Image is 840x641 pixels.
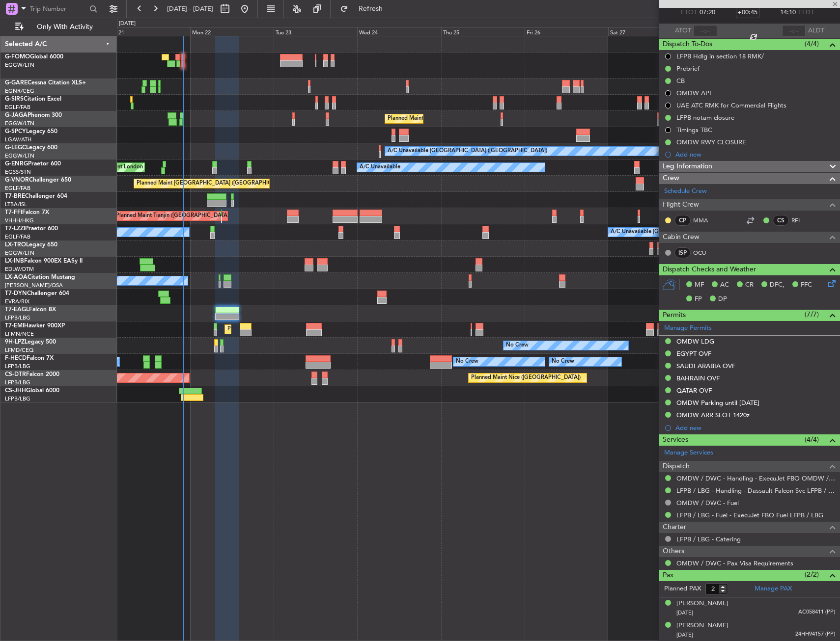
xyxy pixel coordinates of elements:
a: T7-FFIFalcon 7X [5,210,49,215]
a: G-FOMOGlobal 6000 [5,54,63,60]
a: [PERSON_NAME]/QSA [5,282,63,289]
span: G-GARE [5,80,28,86]
span: Only With Activity [26,24,104,30]
a: T7-DYNChallenger 604 [5,291,69,296]
div: CS [773,215,789,226]
a: G-SIRSCitation Excel [5,96,61,102]
span: CR [745,280,754,290]
span: Cabin Crew [663,232,700,243]
div: [DATE] [119,20,136,28]
div: Sat 27 [608,27,692,36]
a: LX-INBFalcon 900EX EASy II [5,258,83,264]
span: Flight Crew [663,199,699,211]
span: CS-JHH [5,388,26,394]
a: G-SPCYLegacy 650 [5,129,57,134]
span: T7-EMI [5,323,24,329]
span: G-FOMO [5,54,30,60]
span: (2/2) [805,569,819,580]
div: ISP [674,247,691,258]
div: Timings TBC [676,126,712,134]
span: 14:10 [780,8,796,18]
div: Planned Maint Tianjin ([GEOGRAPHIC_DATA]) [116,209,230,223]
a: LX-AOACitation Mustang [5,274,75,280]
div: A/C Unavailable [GEOGRAPHIC_DATA] ([GEOGRAPHIC_DATA]) [611,225,770,240]
span: LX-AOA [5,274,28,280]
div: Thu 25 [441,27,525,36]
span: Refresh [350,5,392,12]
a: VHHH/HKG [5,217,34,224]
a: LFPB / LBG - Fuel - ExecuJet FBO Fuel LFPB / LBG [676,511,823,519]
a: CS-JHHGlobal 6000 [5,388,59,394]
a: MMA [693,216,715,225]
span: T7-BRE [5,193,25,199]
span: AC058411 (PP) [798,608,835,616]
a: LFPB/LBG [5,363,30,370]
div: OMDW Parking until [DATE] [676,399,759,407]
div: QATAR OVF [676,386,712,395]
a: EDLW/DTM [5,266,34,273]
div: Planned Maint [GEOGRAPHIC_DATA] ([GEOGRAPHIC_DATA]) [388,111,542,126]
div: CP [674,215,691,226]
a: Schedule Crew [664,187,707,196]
span: G-ENRG [5,161,28,167]
span: T7-EAGL [5,307,29,313]
a: EGLF/FAB [5,185,30,192]
div: OMDW LDG [676,337,714,346]
span: 9H-LPZ [5,339,25,345]
div: Prebrief [676,64,700,73]
a: LFPB / LBG - Handling - Dassault Falcon Svc LFPB / LBG [676,486,835,495]
div: No Crew [506,338,529,353]
span: Others [663,546,684,557]
a: LFMN/NCE [5,330,34,338]
div: EGYPT OVF [676,349,711,358]
span: (4/4) [805,434,819,445]
a: T7-BREChallenger 604 [5,193,67,199]
span: MF [695,280,704,290]
span: 24HH94157 (PP) [795,630,835,639]
label: Planned PAX [664,584,701,594]
span: G-SPCY [5,129,26,134]
div: UAE ATC RMK for Commercial Flights [676,101,786,109]
span: 07:20 [700,8,715,18]
a: G-ENRGPraetor 600 [5,161,61,167]
div: Planned Maint [GEOGRAPHIC_DATA] [227,322,321,337]
span: [DATE] [676,631,693,639]
span: ALDT [808,26,824,36]
a: LFMD/CEQ [5,347,33,354]
a: EGGW/LTN [5,249,34,257]
div: Planned Maint Nice ([GEOGRAPHIC_DATA]) [471,371,581,385]
a: EGGW/LTN [5,61,34,69]
span: [DATE] - [DATE] [167,4,213,13]
span: G-SIRS [5,96,24,102]
span: Services [663,434,688,446]
div: LFPB Hdlg in section 18 RMK/ [676,52,764,60]
input: Trip Number [30,1,86,16]
div: SAUDI ARABIA OVF [676,362,735,370]
div: [PERSON_NAME] [676,621,728,631]
a: EGLF/FAB [5,233,30,240]
div: BAHRAIN OVF [676,374,720,382]
a: EGNR/CEG [5,87,34,95]
a: G-VNORChallenger 650 [5,177,71,183]
span: T7-FFI [5,210,22,215]
span: ELDT [798,8,814,18]
span: FFC [801,280,812,290]
div: CB [676,77,685,85]
a: Manage Permits [664,323,712,333]
a: 9H-LPZLegacy 500 [5,339,56,345]
div: Add new [675,150,835,159]
a: T7-LZZIPraetor 600 [5,226,58,232]
a: EVRA/RIX [5,298,29,305]
span: (7/7) [805,309,819,320]
a: T7-EMIHawker 900XP [5,323,65,329]
div: Add new [675,424,835,432]
span: (4/4) [805,39,819,49]
div: [PERSON_NAME] [676,599,728,609]
a: LFPB/LBG [5,379,30,386]
a: LFPB/LBG [5,395,30,402]
span: Dispatch [663,461,690,472]
a: G-LEGCLegacy 600 [5,145,57,151]
span: T7-LZZI [5,226,25,232]
a: LFPB/LBG [5,314,30,321]
a: T7-EAGLFalcon 8X [5,307,56,313]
